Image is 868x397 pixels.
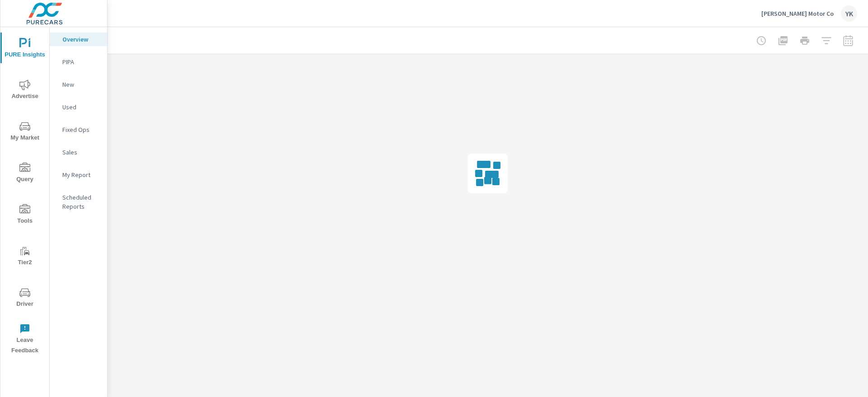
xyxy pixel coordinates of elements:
p: Overview [62,35,100,44]
p: Used [62,103,100,112]
span: Leave Feedback [3,323,47,356]
div: YK [841,5,857,22]
span: Query [3,163,47,185]
span: PURE Insights [3,38,47,60]
div: PIPA [50,55,107,69]
p: PIPA [62,57,100,66]
p: New [62,80,100,89]
div: Sales [50,145,107,159]
p: Fixed Ops [62,125,100,134]
p: Sales [62,148,100,157]
span: My Market [3,121,47,143]
div: Scheduled Reports [50,191,107,213]
p: [PERSON_NAME] Motor Co [761,9,834,18]
div: Used [50,100,107,114]
p: My Report [62,170,100,179]
p: Scheduled Reports [62,193,100,211]
span: Tools [3,204,47,226]
div: Overview [50,33,107,46]
span: Driver [3,287,47,309]
div: nav menu [0,27,49,360]
div: New [50,78,107,91]
span: Advertise [3,79,47,102]
div: My Report [50,168,107,182]
span: Tier2 [3,246,47,268]
div: Fixed Ops [50,123,107,136]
